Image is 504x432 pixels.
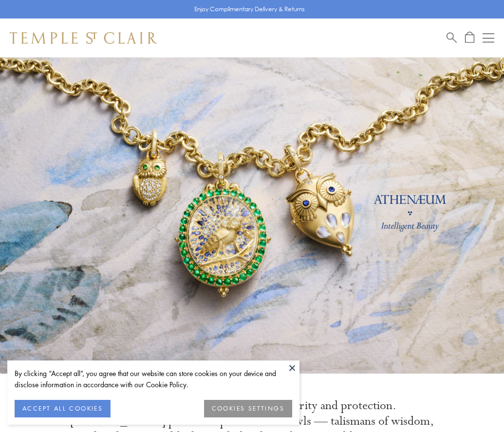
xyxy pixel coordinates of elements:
[15,368,292,390] div: By clicking “Accept all”, you agree that our website can store cookies on your device and disclos...
[10,32,157,44] img: Temple St. Clair
[204,400,292,417] button: COOKIES SETTINGS
[15,400,111,417] button: ACCEPT ALL COOKIES
[465,32,474,44] a: Open Shopping Bag
[194,4,305,14] p: Enjoy Complimentary Delivery & Returns
[483,32,494,44] button: Open navigation
[447,32,457,44] a: Search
